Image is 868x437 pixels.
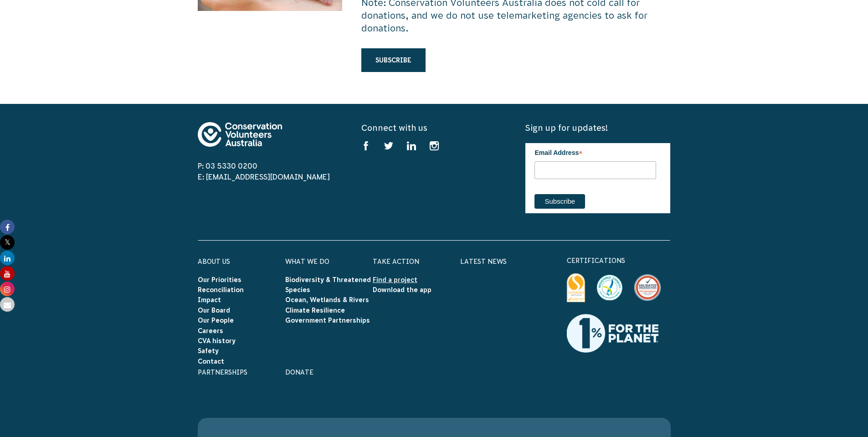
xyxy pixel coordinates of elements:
a: Subscribe [361,48,426,72]
a: Climate Resilience [285,307,345,314]
a: Download the app [373,286,431,293]
a: Ocean, Wetlands & Rivers [285,296,369,303]
a: Impact [198,296,221,303]
a: Safety [198,347,219,355]
a: About Us [198,258,230,265]
a: E: [EMAIL_ADDRESS][DOMAIN_NAME] [198,173,330,181]
a: Take Action [373,258,419,265]
a: Reconciliation [198,286,244,293]
h5: Sign up for updates! [525,122,670,134]
a: Our Board [198,307,230,314]
a: Donate [285,369,313,376]
a: Find a project [373,276,417,283]
p: certifications [567,255,671,266]
a: Our Priorities [198,276,241,283]
a: P: 03 5330 0200 [198,162,257,170]
a: CVA history [198,337,236,344]
a: Our People [198,317,234,324]
a: Government Partnerships [285,317,370,324]
input: Subscribe [534,194,585,209]
label: Email Address [534,143,656,160]
a: What We Do [285,258,329,265]
a: Biodiversity & Threatened Species [285,276,371,293]
a: Latest News [460,258,507,265]
h5: Connect with us [361,122,506,134]
a: Careers [198,327,223,334]
img: logo-footer.svg [198,122,282,147]
a: Partnerships [198,369,247,376]
a: Contact [198,358,224,365]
